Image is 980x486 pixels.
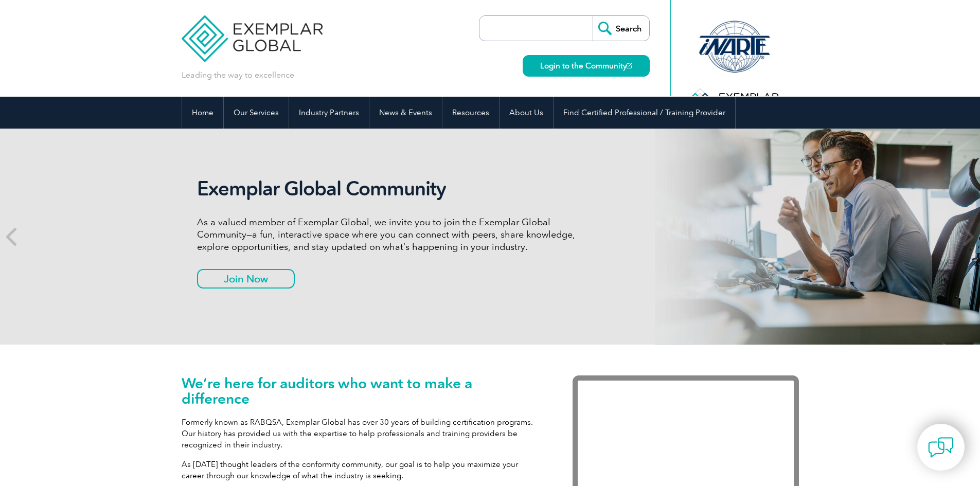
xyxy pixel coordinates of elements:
a: Find Certified Professional / Training Provider [554,97,735,129]
a: About Us [500,97,553,129]
p: Formerly known as RABQSA, Exemplar Global has over 30 years of building certification programs. O... [182,417,542,451]
input: Search [593,16,649,41]
a: Our Services [224,97,289,129]
a: Login to the Community [523,55,650,77]
p: As a valued member of Exemplar Global, we invite you to join the Exemplar Global Community—a fun,... [197,216,583,253]
a: Resources [442,97,499,129]
img: open_square.png [627,63,632,68]
h2: Exemplar Global Community [197,177,583,201]
h1: We’re here for auditors who want to make a difference [182,375,542,406]
img: contact-chat.png [928,435,954,460]
p: Leading the way to excellence [182,69,294,81]
a: Industry Partners [289,97,369,129]
p: As [DATE] thought leaders of the conformity community, our goal is to help you maximize your care... [182,459,542,481]
a: News & Events [369,97,442,129]
a: Join Now [197,269,295,289]
a: Home [182,97,223,129]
